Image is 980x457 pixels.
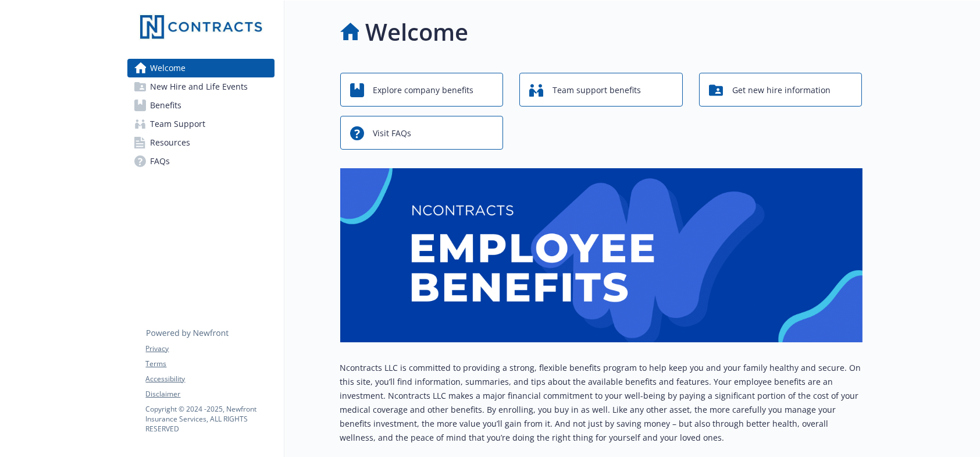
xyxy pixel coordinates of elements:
button: Explore company benefits [340,73,504,107]
a: Accessibility [146,374,274,384]
a: New Hire and Life Events [127,77,275,96]
span: Welcome [151,59,186,77]
p: Copyright © 2024 - 2025 , Newfront Insurance Services, ALL RIGHTS RESERVED [146,404,274,434]
a: Welcome [127,59,275,77]
span: New Hire and Life Events [151,77,248,96]
span: Team Support [151,115,206,133]
a: Disclaimer [146,389,274,399]
span: Resources [151,133,191,152]
span: Team support benefits [553,79,641,101]
p: Ncontracts LLC is committed to providing a strong, flexible benefits program to help keep you and... [340,361,863,445]
a: Benefits [127,96,275,115]
span: Explore company benefits [373,79,474,101]
button: Get new hire information [699,73,863,107]
button: Visit FAQs [340,116,504,150]
a: Team Support [127,115,275,133]
a: Privacy [146,343,274,354]
img: overview page banner [340,168,863,342]
a: Terms [146,359,274,369]
span: Visit FAQs [373,122,412,144]
button: Team support benefits [519,73,683,107]
a: Resources [127,133,275,152]
span: FAQs [151,152,170,171]
span: Benefits [151,96,182,115]
h1: Welcome [366,15,469,49]
span: Get new hire information [732,79,831,101]
a: FAQs [127,152,275,171]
